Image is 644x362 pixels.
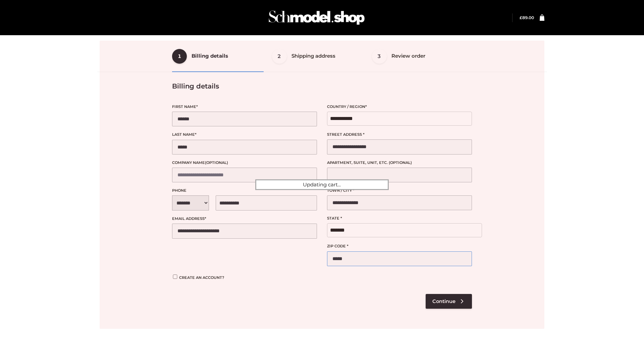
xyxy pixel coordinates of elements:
a: £89.00 [520,15,534,20]
bdi: 89.00 [520,15,534,20]
span: £ [520,15,522,20]
img: Schmodel Admin 964 [266,4,367,31]
div: Updating cart... [255,179,389,190]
